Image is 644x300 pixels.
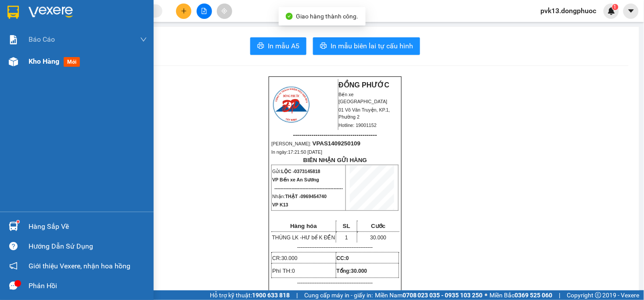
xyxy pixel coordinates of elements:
[403,292,483,299] strong: 0708 023 035 - 0935 103 250
[272,177,319,182] span: VP Bến xe An Sương
[303,157,367,163] strong: BIÊN NHẬN GỬI HÀNG
[140,36,147,43] span: down
[371,223,385,229] span: Cước
[612,4,619,10] sup: 1
[301,194,327,199] span: 0969454740
[272,255,297,261] span: CR:
[217,4,232,19] button: aim
[271,149,322,155] span: In ngày:
[272,194,327,199] span: Nhận:
[197,4,212,19] button: file-add
[29,260,130,271] span: Giới thiệu Vexere, nhận hoa hồng
[313,37,420,55] button: printerIn mẫu biên lai tự cấu hình
[281,169,320,174] span: LỘC -
[595,292,601,298] span: copyright
[201,8,207,14] span: file-add
[9,262,18,270] span: notification
[221,8,227,14] span: aim
[257,42,264,51] span: printer
[285,194,327,199] span: THẬT -
[181,8,187,14] span: plus
[272,267,295,274] span: Phí TH:
[176,4,191,19] button: plus
[17,220,19,223] sup: 1
[346,255,349,261] span: 0
[313,140,360,147] span: VPAS1409250109
[9,57,18,66] img: warehouse-icon
[614,4,617,10] span: 1
[490,290,553,300] span: Miền Bắc
[331,40,413,51] span: In mẫu biên lai tự cấu hình
[29,220,147,233] div: Hàng sắp về
[272,85,311,124] img: logo
[272,169,320,174] span: Gửi:
[9,282,18,290] span: message
[534,5,604,16] span: pvk13.dongphuoc
[29,34,55,45] span: Báo cáo
[623,4,639,19] button: caret-down
[272,202,288,207] span: VP K13
[351,268,367,274] span: 30.000
[271,244,399,251] p: -------------------------------------------
[339,92,388,104] span: Bến xe [GEOGRAPHIC_DATA]
[608,7,615,15] img: icon-new-feature
[29,57,59,65] span: Kho hàng
[9,35,18,44] img: solution-icon
[627,7,635,15] span: caret-down
[64,57,80,67] span: mới
[271,279,399,286] p: -------------------------------------------
[272,235,335,241] span: THÙNG LK -
[288,149,322,155] span: 17:21:50 [DATE]
[252,292,290,299] strong: 1900 633 818
[210,290,290,300] span: Hỗ trợ kỹ thuật:
[296,13,359,20] span: Giao hàng thành công.
[339,81,390,89] strong: ĐỒNG PHƯỚC
[271,141,360,146] span: [PERSON_NAME]:
[250,37,306,55] button: printerIn mẫu A5
[292,268,295,274] span: 0
[485,293,488,297] span: ⚪️
[302,235,335,241] span: HƯ bể K ĐỀN
[296,290,298,300] span: |
[343,223,350,229] span: SL
[559,290,561,300] span: |
[295,169,320,174] span: 0373145818
[304,290,373,300] span: Cung cấp máy in - giấy in:
[268,40,299,51] span: In mẫu A5
[339,123,377,128] span: Hotline: 19001152
[7,6,19,19] img: logo-vxr
[274,185,343,191] span: --------------------------------------------
[9,222,18,231] img: warehouse-icon
[345,235,348,241] span: 1
[375,290,483,300] span: Miền Nam
[371,235,387,241] span: 30.000
[337,268,367,274] span: Tổng:
[286,13,293,20] span: check-circle
[293,131,377,138] span: -----------------------------------------
[337,255,349,261] strong: CC:
[29,240,147,253] div: Hướng dẫn sử dụng
[515,292,553,299] strong: 0369 525 060
[9,242,18,250] span: question-circle
[29,279,147,293] div: Phản hồi
[281,255,298,261] span: 30.000
[339,107,390,119] span: 01 Võ Văn Truyện, KP.1, Phường 2
[290,223,317,229] span: Hàng hóa
[320,42,327,51] span: printer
